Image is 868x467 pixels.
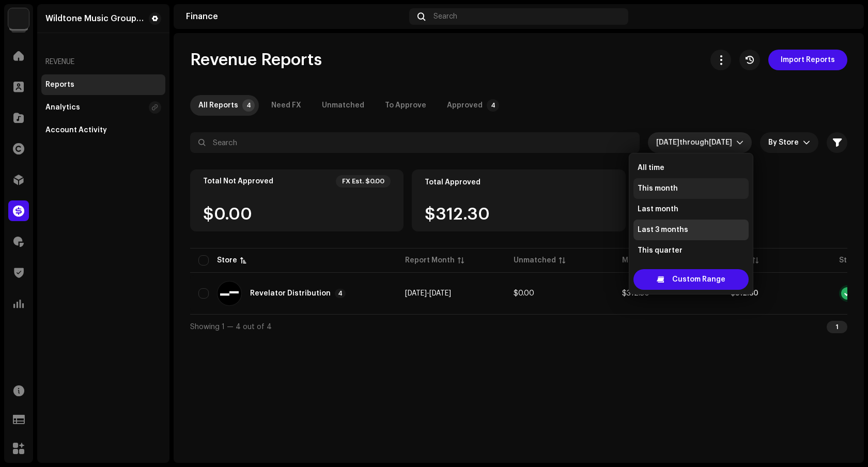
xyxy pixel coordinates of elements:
span: [DATE] [405,290,427,297]
re-a-nav-header: Revenue [41,50,165,74]
span: By Store [768,132,803,153]
span: [DATE] [656,139,679,146]
div: 1 [827,321,847,333]
span: $0.00 [514,290,534,297]
span: Last 3 months [638,225,688,235]
div: Analytics [45,103,80,112]
span: Last month [638,204,678,214]
span: - [405,290,451,297]
div: dropdown trigger [803,132,810,153]
span: Showing 1 — 4 out of 4 [190,323,272,331]
div: Approved [447,95,483,116]
span: Last 3 months [656,132,736,153]
re-m-nav-item: Analytics [41,97,165,118]
span: Custom Range [672,269,725,290]
div: Wildtone Music Group, LLC [45,14,145,23]
span: Import Reports [781,50,835,70]
span: $312.30 [622,290,649,297]
span: This quarter [638,245,683,256]
span: All time [638,163,664,173]
img: 9a078eff-000c-462f-b41a-cce8a97f701e [835,8,851,25]
re-m-nav-item: Account Activity [41,120,165,141]
div: To Approve [385,95,426,116]
div: Finance [186,12,405,21]
div: Matched [622,255,655,266]
li: All time [633,158,749,178]
span: Search [433,12,457,21]
p-badge: 4 [242,99,255,112]
div: All Reports [198,95,238,116]
span: [DATE] [709,139,732,146]
div: Need FX [271,95,301,116]
li: This quarter [633,240,749,261]
ul: Option List [629,153,753,348]
div: dropdown trigger [736,132,743,153]
div: Reports [45,81,74,89]
li: This month [633,178,749,199]
div: FX Est. $0.00 [342,177,384,185]
span: [DATE] [429,290,451,297]
p-badge: 4 [487,99,499,112]
li: Last quarter [633,261,749,282]
span: Revenue Reports [190,50,322,70]
div: Unmatched [514,255,556,266]
div: Account Activity [45,126,107,134]
div: Total Not Approved [203,177,273,185]
span: through [679,139,709,146]
div: Store [217,255,237,266]
div: Unmatched [322,95,364,116]
re-m-nav-item: Reports [41,74,165,95]
li: Last 3 months [633,220,749,240]
div: Revelator Distribution [250,290,331,297]
div: Total Approved [425,178,481,186]
input: Search [190,132,640,153]
div: Report Month [405,255,455,266]
span: This month [638,183,678,194]
li: Last month [633,199,749,220]
p-badge: 4 [335,289,346,298]
img: 19060f3d-f868-4969-bb97-bb96d4ec6b68 [8,8,29,29]
button: Import Reports [768,50,847,70]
